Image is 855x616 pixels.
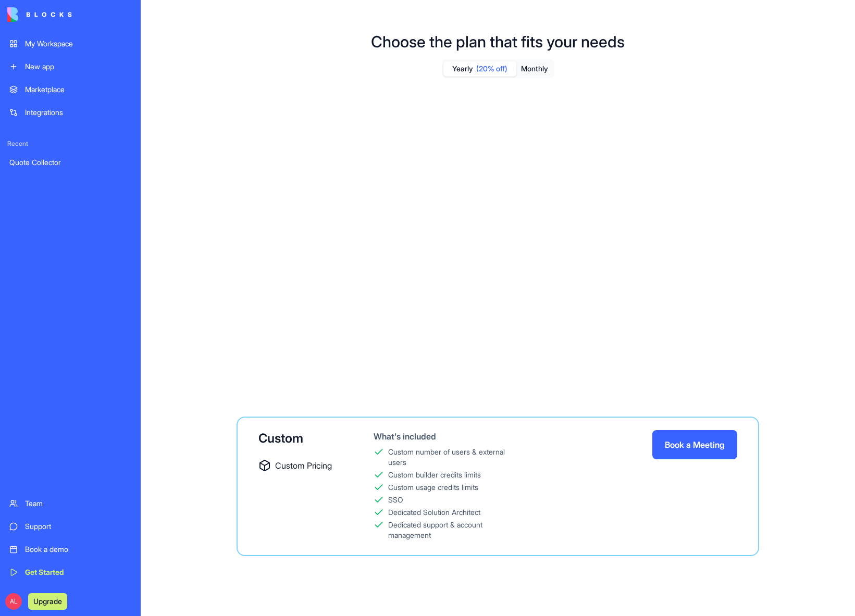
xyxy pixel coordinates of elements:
[388,482,478,493] div: Custom usage credits limits
[443,61,516,77] button: Yearly
[25,567,131,577] div: Get Started
[516,61,553,77] button: Monthly
[3,152,138,173] a: Quote Collector
[3,539,138,560] a: Book a demo
[3,516,138,537] a: Support
[25,84,131,95] div: Marketplace
[3,79,138,100] a: Marketplace
[25,498,131,509] div: Team
[374,430,519,443] div: What's included
[388,495,403,505] div: SSO
[275,459,332,472] span: Custom Pricing
[7,7,72,22] img: logo
[9,157,131,168] div: Quote Collector
[25,544,131,555] div: Book a demo
[258,430,340,447] div: Custom
[25,61,131,72] div: New app
[25,39,131,49] div: My Workspace
[28,596,67,606] a: Upgrade
[388,507,480,518] div: Dedicated Solution Architect
[3,102,138,123] a: Integrations
[28,593,67,610] button: Upgrade
[3,562,138,583] a: Get Started
[388,447,519,468] div: Custom number of users & external users
[3,493,138,514] a: Team
[388,520,519,540] div: Dedicated support & account management
[3,56,138,77] a: New app
[476,64,507,74] span: (20% off)
[3,33,138,54] a: My Workspace
[25,521,131,532] div: Support
[652,430,737,459] button: Book a Meeting
[25,107,131,118] div: Integrations
[371,32,625,51] h1: Choose the plan that fits your needs
[388,470,481,480] div: Custom builder credits limits
[5,593,22,610] span: AL
[3,140,138,148] span: Recent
